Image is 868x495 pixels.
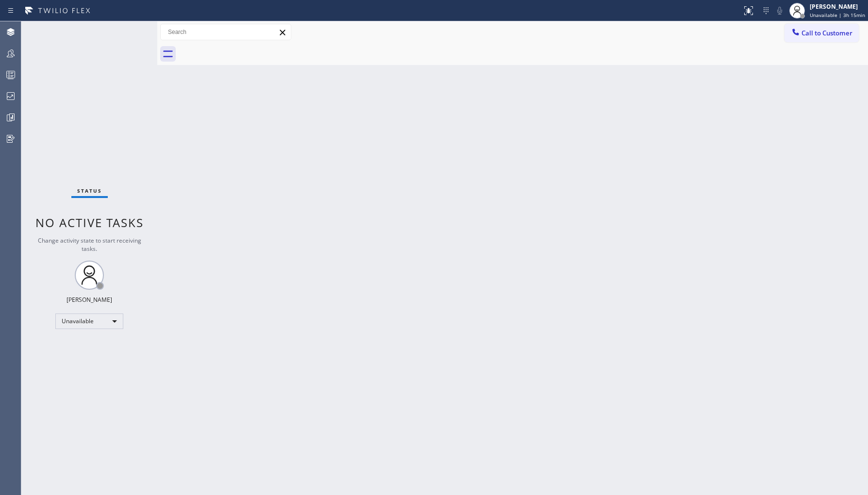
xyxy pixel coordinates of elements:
span: Change activity state to start receiving tasks. [38,236,141,253]
span: Call to Customer [801,29,852,37]
span: Status [77,187,102,194]
div: [PERSON_NAME] [810,2,865,11]
button: Mute [773,4,786,17]
span: No active tasks [35,214,144,231]
div: Unavailable [55,313,123,329]
input: Search [161,24,291,40]
span: Unavailable | 3h 15min [810,12,865,18]
div: [PERSON_NAME] [67,296,112,304]
button: Call to Customer [785,24,859,42]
